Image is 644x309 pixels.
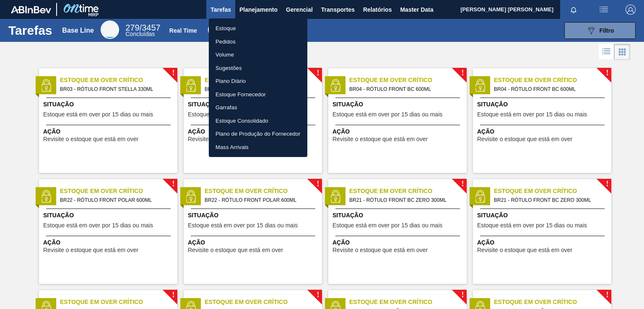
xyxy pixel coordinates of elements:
[209,75,307,88] a: Plano Diário
[209,88,307,101] a: Estoque Fornecedor
[209,22,307,35] a: Estoque
[209,114,307,128] a: Estoque Consolidado
[209,35,307,49] a: Pedidos
[209,141,307,154] a: Mass Arrivals
[209,127,307,141] a: Plano de Produção do Fornecedor
[209,62,307,75] a: Sugestões
[209,101,307,114] a: Garrafas
[209,48,307,62] a: Volume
